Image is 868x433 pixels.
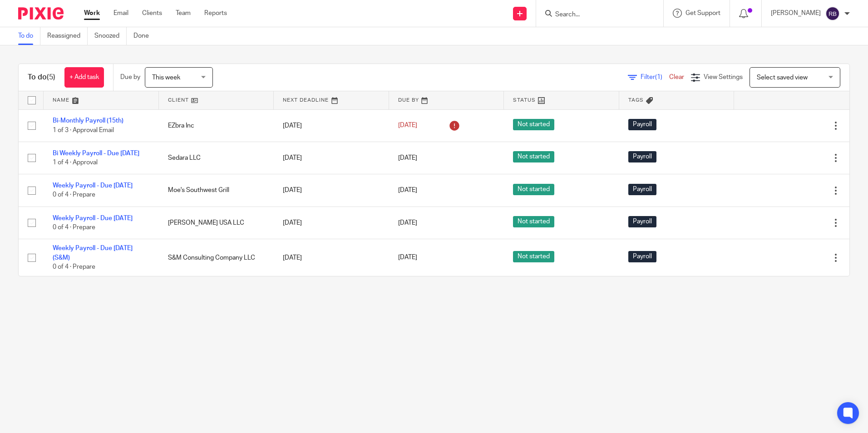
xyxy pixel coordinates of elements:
[398,255,417,261] span: [DATE]
[53,192,95,198] span: 0 of 4 · Prepare
[152,74,180,81] span: This week
[655,74,662,80] span: (1)
[513,119,554,130] span: Not started
[398,220,417,226] span: [DATE]
[513,184,554,195] span: Not started
[274,142,389,174] td: [DATE]
[628,216,656,227] span: Payroll
[53,118,123,124] a: Bi-Monthly Payroll (15th)
[18,27,40,45] a: To do
[513,251,554,262] span: Not started
[47,27,88,45] a: Reassigned
[669,74,684,80] a: Clear
[628,251,656,262] span: Payroll
[18,7,64,20] img: Pixie
[28,73,55,82] h1: To do
[274,174,389,207] td: [DATE]
[64,67,104,88] a: + Add task
[554,11,636,19] input: Search
[628,184,656,195] span: Payroll
[53,215,133,221] a: Weekly Payroll - Due [DATE]
[53,159,98,166] span: 1 of 4 · Approval
[704,74,743,80] span: View Settings
[159,207,274,239] td: [PERSON_NAME] USA LLC
[159,239,274,276] td: S&M Consulting Company LLC
[53,224,95,231] span: 0 of 4 · Prepare
[686,10,720,16] span: Get Support
[274,109,389,142] td: [DATE]
[53,182,133,189] a: Weekly Payroll - Due [DATE]
[142,9,162,18] a: Clients
[53,127,114,133] span: 1 of 3 · Approval Email
[53,264,95,270] span: 0 of 4 · Prepare
[398,155,417,161] span: [DATE]
[274,239,389,276] td: [DATE]
[398,123,417,129] span: [DATE]
[513,216,554,227] span: Not started
[204,9,227,18] a: Reports
[628,151,656,162] span: Payroll
[641,74,669,80] span: Filter
[159,109,274,142] td: EZbra Inc
[47,74,55,81] span: (5)
[53,150,139,157] a: Bi Weekly Payroll - Due [DATE]
[628,119,656,130] span: Payroll
[274,207,389,239] td: [DATE]
[133,27,156,45] a: Done
[159,142,274,174] td: Sedara LLC
[398,187,417,193] span: [DATE]
[771,9,821,18] p: [PERSON_NAME]
[113,9,128,18] a: Email
[628,98,644,103] span: Tags
[94,27,127,45] a: Snoozed
[176,9,191,18] a: Team
[825,6,840,21] img: svg%3E
[159,174,274,207] td: Moe's Southwest Grill
[513,151,554,162] span: Not started
[53,245,133,261] a: Weekly Payroll - Due [DATE] (S&M)
[120,73,140,82] p: Due by
[757,74,808,81] span: Select saved view
[84,9,100,18] a: Work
